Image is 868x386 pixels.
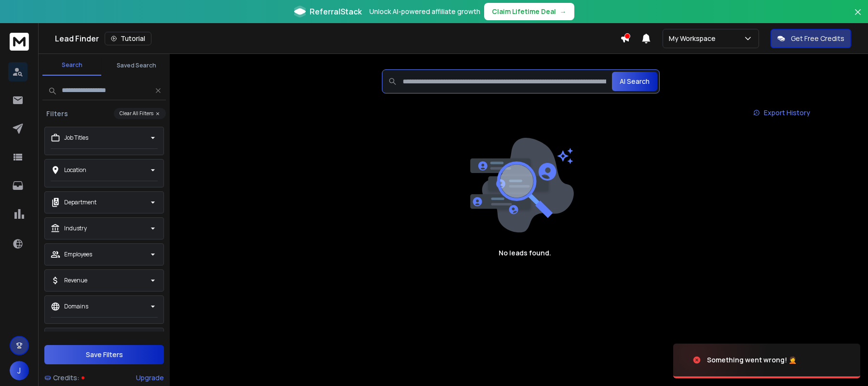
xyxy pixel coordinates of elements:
button: Save Filters [44,345,164,364]
p: Industry [64,225,87,232]
span: Credits: [53,373,80,383]
h1: No leads found. [499,248,551,258]
button: Saved Search [107,56,166,75]
p: Revenue [64,277,87,284]
p: My Workspace [669,34,719,43]
div: Lead Finder [55,32,620,45]
button: Get Free Credits [771,29,851,48]
p: Employees [64,251,92,258]
p: Domains [64,303,88,310]
button: Search [42,55,101,76]
p: Job Titles [64,134,88,142]
p: Department [64,199,96,206]
p: Location [64,166,86,174]
img: image [673,334,770,386]
span: → [560,7,567,16]
a: Export History [746,103,818,122]
button: Tutorial [105,32,151,45]
h3: Filters [42,109,72,119]
button: J [10,361,29,380]
p: Get Free Credits [791,34,844,43]
img: image [468,138,574,233]
button: AI Search [612,72,657,91]
div: Upgrade [136,373,164,383]
button: Clear All Filters [114,108,166,119]
button: Claim Lifetime Deal→ [484,3,574,20]
p: Unlock AI-powered affiliate growth [369,7,480,16]
span: ReferralStack [310,6,362,17]
button: Close banner [852,6,864,29]
div: Something went wrong! 🤦 [707,355,797,365]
